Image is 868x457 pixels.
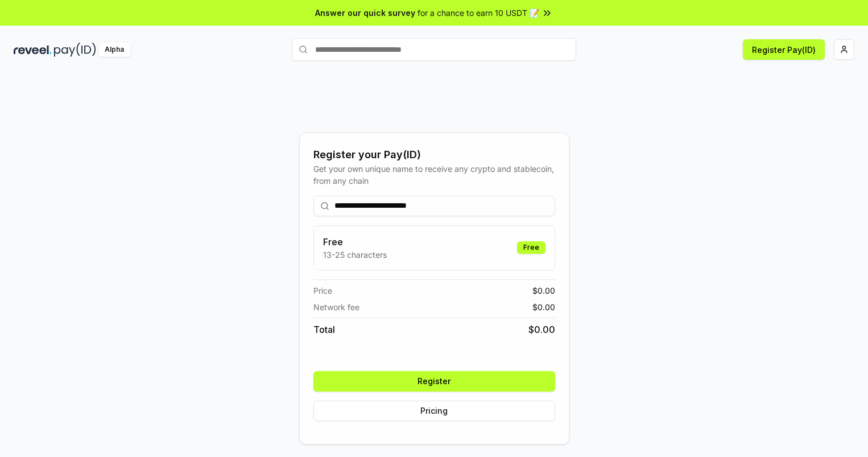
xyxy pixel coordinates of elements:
[528,323,555,336] span: $ 0.00
[313,371,555,392] button: Register
[313,285,332,297] span: Price
[313,147,555,163] div: Register your Pay(ID)
[532,285,555,297] span: $ 0.00
[313,163,555,187] div: Get your own unique name to receive any crypto and stablecoin, from any chain
[14,43,52,57] img: reveel_dark
[532,301,555,313] span: $ 0.00
[98,43,130,57] div: Alpha
[743,39,825,60] button: Register Pay(ID)
[313,323,335,336] span: Total
[313,401,555,421] button: Pricing
[517,241,545,254] div: Free
[313,301,359,313] span: Network fee
[54,43,96,57] img: pay_id
[323,235,387,249] h3: Free
[315,7,415,19] span: Answer our quick survey
[418,7,539,19] span: for a chance to earn 10 USDT 📝
[323,249,387,261] p: 13-25 characters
